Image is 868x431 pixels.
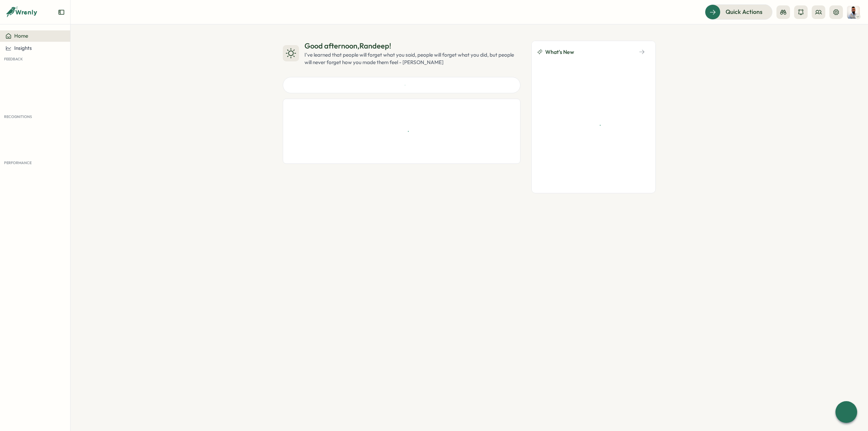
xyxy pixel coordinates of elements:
[14,45,32,51] span: Insights
[304,41,520,51] div: Good afternoon , Randeep !
[304,51,520,66] div: I've learned that people will forget what you said, people will forget what you did, but people w...
[726,7,763,16] span: Quick Actions
[14,33,28,39] span: Home
[58,9,65,16] button: Expand sidebar
[545,48,574,56] span: What's New
[847,6,860,19] img: Randeep Rai
[705,4,772,19] button: Quick Actions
